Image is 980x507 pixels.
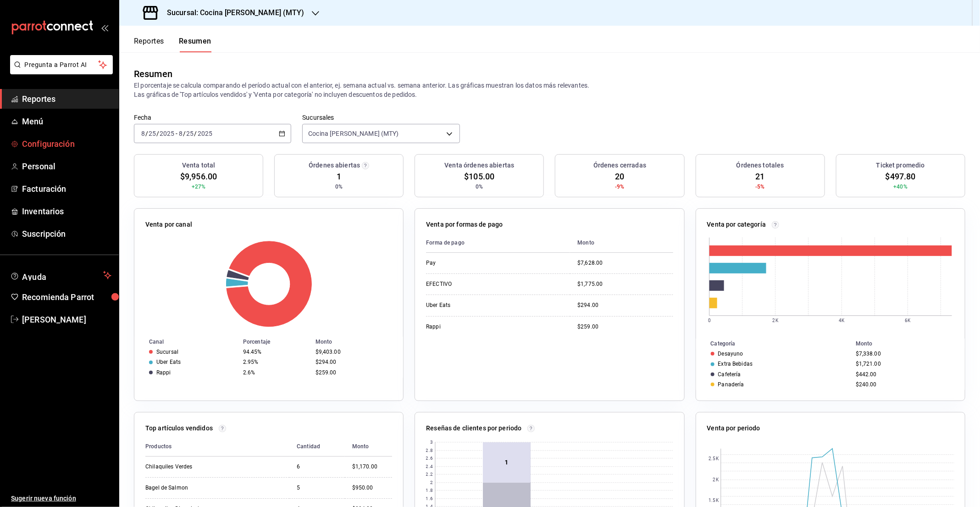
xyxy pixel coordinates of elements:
[615,170,624,183] span: 20
[707,423,760,433] p: Venta por periodo
[134,67,172,81] div: Resumen
[22,93,111,105] span: Reportes
[709,498,719,503] text: 1.5K
[22,205,111,217] span: Inventarios
[22,270,100,281] span: Ayuda
[476,183,483,191] span: 0%
[345,437,393,457] th: Monto
[179,37,211,52] button: Resumen
[577,280,673,288] div: $1,775.00
[839,318,845,323] text: 4K
[736,161,784,170] h3: Órdenes totales
[426,464,433,469] text: 2.4
[337,170,341,183] span: 1
[718,381,744,388] div: Panadería
[316,369,389,376] div: $259.00
[239,337,312,347] th: Porcentaje
[718,351,743,357] div: Desayuno
[570,233,673,253] th: Monto
[708,318,711,323] text: 0
[707,220,766,229] p: Venta por categoría
[352,484,393,492] div: $950.00
[352,463,393,471] div: $1,170.00
[426,233,570,253] th: Forma de pago
[430,440,433,445] text: 3
[160,7,305,18] h3: Sucursal: Cocina [PERSON_NAME] (MTY)
[22,313,111,326] span: [PERSON_NAME]
[577,301,673,309] div: $294.00
[6,67,113,76] a: Pregunta a Parrot AI
[22,160,111,173] span: Personal
[156,130,159,137] span: /
[426,220,503,229] p: Venta por formas de pago
[22,291,111,303] span: Recomienda Parrot
[718,371,741,378] div: Cafetería
[577,259,673,267] div: $7,628.00
[178,130,183,137] input: --
[713,478,719,483] text: 2K
[852,339,965,349] th: Monto
[876,161,925,170] h3: Ticket promedio
[426,488,433,493] text: 1.8
[134,37,164,52] button: Reportes
[309,161,360,170] h3: Órdenes abiertas
[25,60,99,70] span: Pregunta a Parrot AI
[243,359,308,365] div: 2.95%
[335,183,343,191] span: 0%
[426,472,433,477] text: 2.2
[709,457,719,462] text: 2.5K
[192,183,206,191] span: +27%
[426,423,521,433] p: Reseñas de clientes por periodo
[145,220,192,229] p: Venta por canal
[426,259,518,267] div: Pay
[180,170,217,183] span: $9,956.00
[176,130,177,137] span: -
[297,463,338,471] div: 6
[148,130,156,137] input: --
[145,437,289,457] th: Productos
[426,323,518,331] div: Rappi
[145,130,148,137] span: /
[773,318,779,323] text: 2K
[145,423,213,433] p: Top artículos vendidos
[426,496,433,501] text: 1.6
[101,24,108,31] button: open_drawer_menu
[10,55,113,74] button: Pregunta a Parrot AI
[856,371,950,378] div: $442.00
[316,359,389,365] div: $294.00
[426,456,433,461] text: 2.6
[464,170,494,183] span: $105.00
[22,138,111,150] span: Configuración
[856,381,950,388] div: $240.00
[134,81,965,99] p: El porcentaje se calcula comparando el período actual con el anterior, ej. semana actual vs. sema...
[426,448,433,453] text: 2.8
[243,369,308,376] div: 2.6%
[756,170,765,183] span: 21
[11,494,111,503] span: Sugerir nueva función
[444,161,514,170] h3: Venta órdenes abiertas
[856,361,950,367] div: $1,721.00
[718,361,753,367] div: Extra Bebidas
[156,369,171,376] div: Rappi
[615,183,624,191] span: -9%
[141,130,145,137] input: --
[134,337,239,347] th: Canal
[302,115,460,121] label: Sucursales
[308,129,399,138] span: Cocina [PERSON_NAME] (MTY)
[145,484,237,492] div: Bagel de Salmon
[577,323,673,331] div: $259.00
[696,339,852,349] th: Categoría
[856,351,950,357] div: $7,338.00
[289,437,345,457] th: Cantidad
[297,484,338,492] div: 5
[156,359,181,365] div: Uber Eats
[243,349,308,355] div: 94.45%
[197,130,213,137] input: ----
[145,463,237,471] div: Chilaquiles Verdes
[430,480,433,485] text: 2
[186,130,194,137] input: --
[312,337,404,347] th: Monto
[593,161,646,170] h3: Órdenes cerradas
[894,183,908,191] span: +40%
[756,183,765,191] span: -5%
